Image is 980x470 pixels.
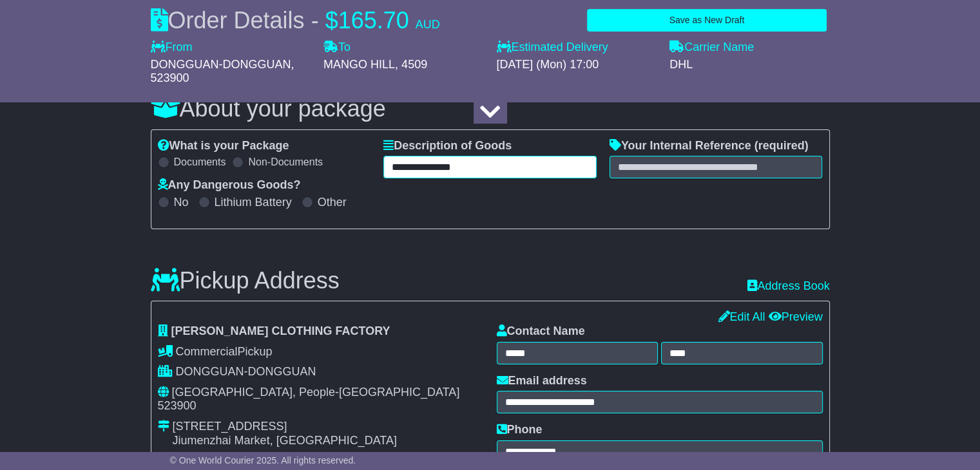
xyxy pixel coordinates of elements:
[747,279,829,294] a: Address Book
[323,41,351,55] label: To
[158,139,289,153] label: What is your Package
[151,6,440,34] div: Order Details -
[158,178,301,193] label: Any Dangerous Goods?
[174,196,189,210] label: No
[173,434,397,448] div: Jiumenzhai Market, [GEOGRAPHIC_DATA]
[497,374,587,388] label: Email address
[151,96,830,122] h3: About your package
[151,268,340,294] h3: Pickup Address
[587,9,826,32] button: Save as New Draft
[497,58,657,72] div: [DATE] (Mon) 17:00
[176,365,316,378] span: DONGGUAN-DONGGUAN
[248,156,323,168] label: Non-Documents
[383,139,512,153] label: Description of Goods
[497,41,657,55] label: Estimated Delivery
[174,156,226,168] label: Documents
[416,18,440,31] span: AUD
[395,58,427,71] span: , 4509
[170,455,356,465] span: © One World Courier 2025. All rights reserved.
[151,58,291,71] span: DONGGUAN-DONGGUAN
[669,58,830,72] div: DHL
[768,310,822,323] a: Preview
[323,58,395,71] span: MANGO HILL
[171,324,390,337] span: [PERSON_NAME] CLOTHING FACTORY
[338,7,409,33] span: 165.70
[172,386,460,399] span: [GEOGRAPHIC_DATA], People-[GEOGRAPHIC_DATA]
[610,139,809,153] label: Your Internal Reference (required)
[325,7,338,33] span: $
[151,58,294,85] span: , 523900
[151,41,193,55] label: From
[158,399,197,412] span: 523900
[318,196,347,210] label: Other
[215,196,292,210] label: Lithium Battery
[176,345,238,358] span: Commercial
[669,41,754,55] label: Carrier Name
[497,423,543,437] label: Phone
[158,345,484,359] div: Pickup
[173,420,397,434] div: [STREET_ADDRESS]
[718,310,765,323] a: Edit All
[497,324,585,339] label: Contact Name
